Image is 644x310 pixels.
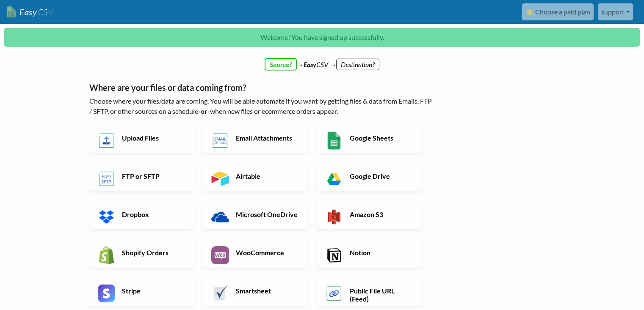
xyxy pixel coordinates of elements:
[325,285,343,302] img: Public File URL App & API
[98,170,116,188] img: FTP or SFTP App & API
[211,285,229,302] img: Smartsheet App & API
[211,208,229,226] img: Microsoft OneDrive App & API
[203,161,308,191] a: Airtable
[211,170,229,188] img: Airtable App & API
[325,170,343,188] img: Google Drive App & API
[89,96,434,116] p: Choose where your files/data are coming. You will be able automate if you want by getting files &...
[234,172,300,180] h6: Airtable
[7,3,53,21] a: EasyCSV
[120,134,186,142] h6: Upload Files
[81,51,564,70] div: → CSV →
[598,3,633,20] a: support
[317,123,422,153] a: Google Sheets
[234,134,300,142] h6: Email Attachments
[317,161,422,191] a: Google Drive
[89,276,195,306] a: Stripe
[234,287,300,295] h6: Smartsheet
[89,82,434,93] h5: Where are your files or data coming from?
[234,248,300,256] h6: WooCommerce
[325,246,343,264] img: Notion App & API
[317,238,422,268] a: Notion
[317,200,422,229] a: Amazon S3
[198,107,210,115] b: -or-
[348,134,414,142] h6: Google Sheets
[98,208,116,226] img: Dropbox App & API
[89,200,195,229] a: Dropbox
[203,276,308,306] a: Smartsheet
[203,238,308,268] a: WooCommerce
[98,285,116,302] img: Stripe App & API
[89,123,195,153] a: Upload Files
[4,28,640,47] p: Welcome! You have signed up successfully.
[98,246,116,264] img: Shopify App & API
[348,287,414,303] h6: Public File URL (Feed)
[89,161,195,191] a: FTP or SFTP
[234,210,300,218] h6: Microsoft OneDrive
[317,276,422,306] a: Public File URL (Feed)
[37,7,53,17] span: CSV
[348,210,414,218] h6: Amazon S3
[325,132,343,149] img: Google Sheets App & API
[522,3,594,20] a: ⭐ Choose a paid plan
[325,208,343,226] img: Amazon S3 App & API
[348,248,414,256] h6: Notion
[348,172,414,180] h6: Google Drive
[120,248,186,256] h6: Shopify Orders
[203,200,308,229] a: Microsoft OneDrive
[120,210,186,218] h6: Dropbox
[203,123,308,153] a: Email Attachments
[211,246,229,264] img: WooCommerce App & API
[120,287,186,295] h6: Stripe
[211,132,229,149] img: Email New CSV or XLSX File App & API
[120,172,186,180] h6: FTP or SFTP
[98,132,116,149] img: Upload Files App & API
[89,238,195,268] a: Shopify Orders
